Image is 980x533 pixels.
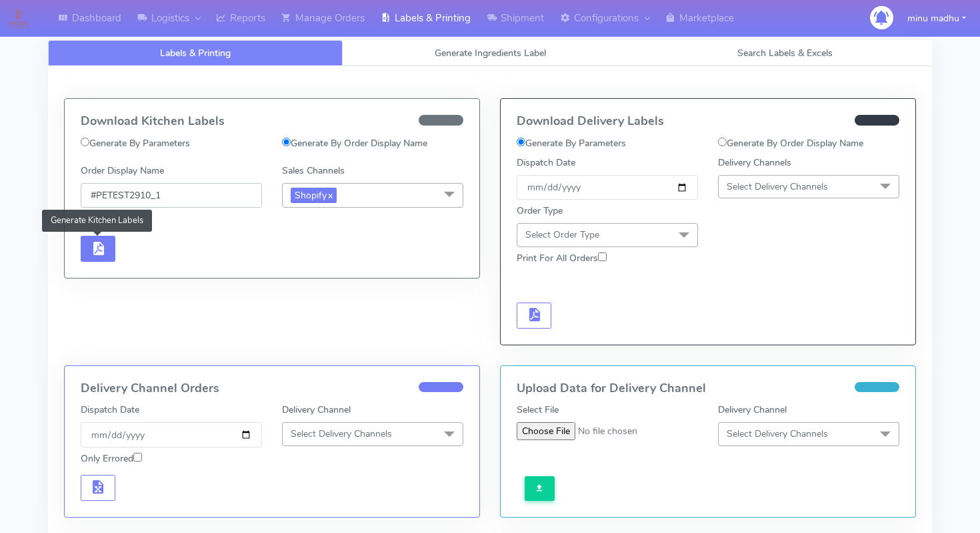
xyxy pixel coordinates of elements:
label: Delivery Channel [282,403,351,417]
span: Generate Ingredients Label [435,47,546,59]
h4: Upload Data for Delivery Channel [517,382,899,395]
span: Labels & Printing [160,47,231,59]
label: Dispatch Date [81,403,139,417]
label: Print For All Orders [517,251,607,265]
label: Select File [517,403,559,417]
span: Shopify [291,188,337,203]
span: Select Delivery Channels [727,427,828,440]
label: Order Display Name [81,164,164,178]
span: Select Order Type [525,228,599,241]
span: Select Delivery Channels [727,180,828,193]
input: Generate By Order Display Name [282,138,291,146]
input: Generate By Parameters [517,138,525,146]
a: x [327,188,333,202]
label: Delivery Channels [718,156,791,170]
input: Generate By Order Display Name [718,138,727,146]
label: Delivery Channel [718,403,787,417]
h4: Download Kitchen Labels [81,115,463,128]
input: Print For All Orders [598,252,607,261]
label: Dispatch Date [517,156,575,170]
label: Order Type [517,204,563,218]
label: Generate By Order Display Name [282,136,427,150]
button: minu madhu [897,5,976,32]
label: Generate By Parameters [81,136,190,150]
label: Generate By Parameters [517,136,626,150]
h4: Download Delivery Labels [517,115,899,128]
ul: Tabs [48,40,932,66]
span: Search Labels & Excels [737,47,833,59]
label: Sales Channels [282,164,345,178]
span: Select Delivery Channels [291,427,392,440]
label: Generate By Order Display Name [718,136,863,150]
h4: Delivery Channel Orders [81,382,463,395]
input: Generate By Parameters [81,138,89,146]
label: Only Errored [81,452,142,466]
input: Only Errored [133,453,142,462]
